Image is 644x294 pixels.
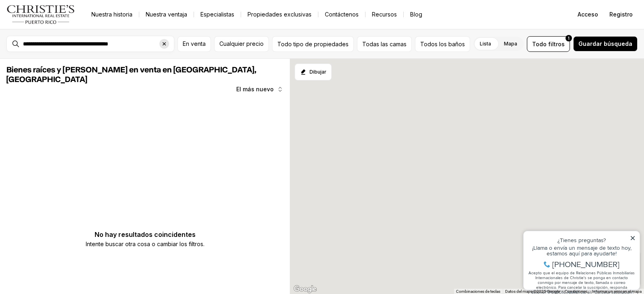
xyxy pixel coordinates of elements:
font: Todo [532,41,547,47]
button: En venta [178,36,211,52]
button: El más nuevo [231,81,288,97]
font: Recursos [372,11,397,18]
font: Todas las camas [362,41,407,47]
button: Registro [605,6,638,23]
font: Nuestra historia [91,11,132,18]
button: Todo tipo de propiedades [272,36,354,52]
font: Intente buscar otra cosa o cambiar los filtros. [86,241,204,247]
button: Acceso [573,6,603,23]
font: ¿Tienes preguntas? [38,17,87,25]
font: No hay resultados coincidentes [95,230,196,238]
font: Acepto que el equipo de Relaciones Públicas Inmobiliarias Internacionales de Christie's se ponga ... [9,51,116,76]
font: Blog [410,11,422,18]
button: Todos los baños [415,36,470,52]
a: Recursos [365,9,403,20]
font: ¡Llama o envía un mensaje de texto hoy, estamos aquí para ayudarte! [13,25,112,38]
font: Contáctenos [325,11,359,18]
a: Nuestra ventaja [139,9,194,20]
font: Mapa [504,41,517,47]
button: Contáctenos [318,9,365,20]
font: Todos los baños [420,41,465,47]
font: Todo tipo de propiedades [277,41,349,47]
a: Especialistas [194,9,241,20]
a: Blog [404,9,429,20]
button: Todofiltros1 [527,36,570,52]
font: Datos del mapa ©2025 Google [505,289,560,294]
button: Todas las camas [357,36,412,52]
font: Especialistas [200,11,234,18]
button: Guardar búsqueda [573,36,638,51]
font: En venta [183,40,206,47]
font: Propiedades exclusivas [248,11,312,18]
a: Propiedades exclusivas [241,9,318,20]
font: Cualquier precio [219,40,264,47]
font: Nuestra ventaja [146,11,187,18]
a: Nuestra historia [85,9,139,20]
button: Borrar entrada de búsqueda [159,36,174,51]
font: Guardar búsqueda [578,40,632,47]
font: Acceso [578,11,598,18]
font: Dibujar [310,69,326,75]
font: 1 [568,36,570,41]
font: El más nuevo [236,86,274,93]
font: Registro [609,11,633,18]
font: [PHONE_NUMBER] [33,39,100,51]
button: Cualquier precio [214,36,269,52]
font: Lista [480,41,491,47]
img: logo [6,5,75,24]
font: filtros [548,41,565,47]
font: Bienes raíces y [PERSON_NAME] en venta en [GEOGRAPHIC_DATA], [GEOGRAPHIC_DATA] [6,66,256,84]
button: Empezar a dibujar [295,64,332,80]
